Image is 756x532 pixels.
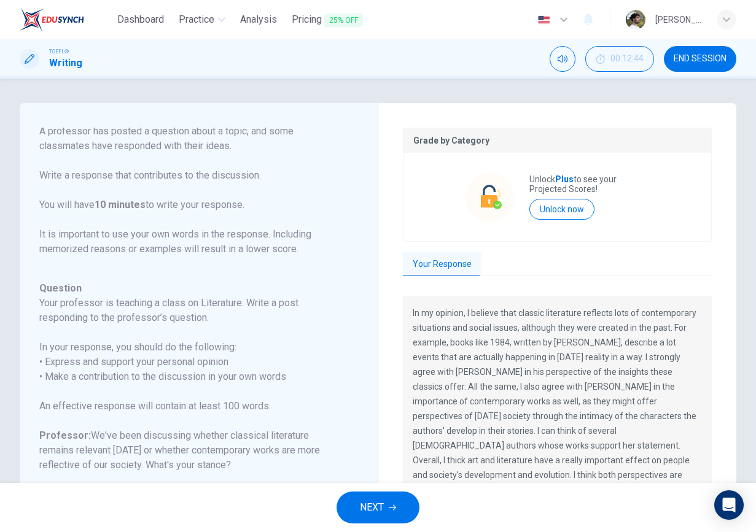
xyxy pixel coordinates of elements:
[714,490,744,520] div: Open Intercom Messenger
[240,12,277,27] span: Analysis
[413,136,702,145] p: Grade by Category
[49,47,69,56] span: TOEFL®
[360,499,384,516] span: NEXT
[49,56,82,71] h1: Writing
[179,12,214,27] span: Practice
[655,12,702,27] div: [PERSON_NAME]
[555,174,574,184] strong: Plus
[585,46,654,72] div: Hide
[39,94,343,256] p: For this task, you will read an online discussion. A professor has posted a question about a topi...
[112,9,169,31] button: Dashboard
[529,199,594,220] button: Unlock now
[20,7,112,32] a: EduSynch logo
[529,174,649,194] p: Unlock to see your Projected Scores!
[292,12,363,28] span: Pricing
[585,46,654,72] button: 00:12:44
[413,306,703,512] p: In my opinion, I believe that classic literature reflects lots of contemporary situations and soc...
[39,428,343,472] h6: We've been discussing whether classical literature remains relevant [DATE] or whether contemporar...
[95,199,146,210] b: 10 minutes
[337,492,419,523] button: NEXT
[39,281,343,296] h6: Question
[112,9,169,31] a: Dashboard
[39,340,343,384] h6: In your response, you should do the following: • Express and support your personal opinion • Make...
[674,54,727,64] span: END SESSION
[39,430,91,441] b: Professor:
[20,7,84,32] img: EduSynch logo
[403,252,481,277] button: Your Response
[550,46,575,72] div: Mute
[39,296,343,325] h6: Your professor is teaching a class on Literature. Write a post responding to the professor’s ques...
[403,252,712,277] div: basic tabs example
[235,9,282,31] button: Analysis
[324,13,363,27] span: 25% OFF
[235,9,282,31] a: Analysis
[39,80,343,271] h6: Directions
[287,9,368,31] button: Pricing25% OFF
[626,10,645,29] img: Profile picture
[117,12,164,27] span: Dashboard
[536,15,551,25] img: en
[610,54,644,64] span: 00:12:44
[664,46,736,72] button: END SESSION
[39,399,343,414] h6: An effective response will contain at least 100 words.
[174,9,230,31] button: Practice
